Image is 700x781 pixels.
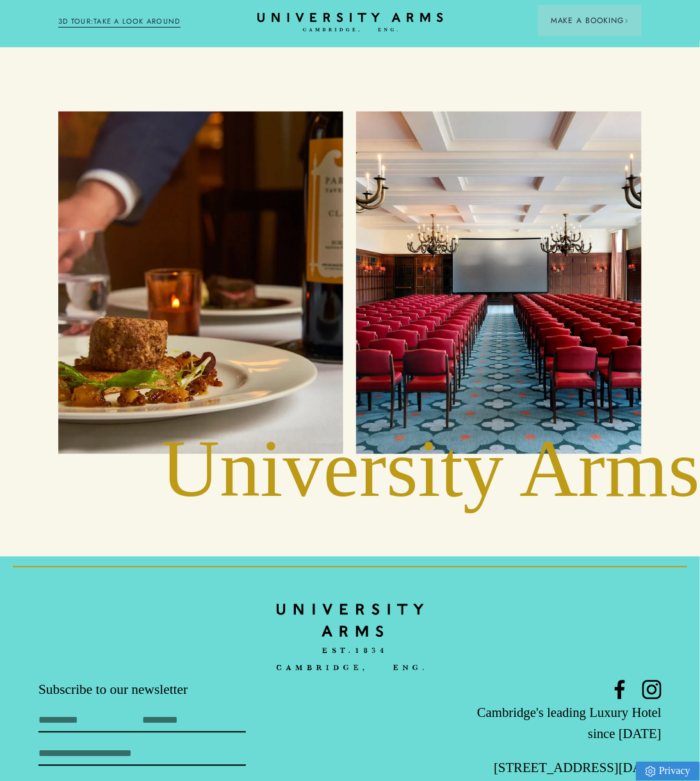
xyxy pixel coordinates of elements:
[642,680,662,700] a: Instagram
[257,13,443,33] a: Home
[610,680,630,700] a: Facebook
[538,5,642,36] button: Make a BookingArrow icon
[356,111,641,454] a: image-6f28355f578f00a7d577c0ad4a2ae6c84da2b6fc-1633x1224-jpg
[624,19,629,23] img: Arrow icon
[454,758,662,779] p: [STREET_ADDRESS][DATE]
[551,15,629,26] span: Make a Booking
[277,595,424,681] img: bc90c398f2f6aa16c3ede0e16ee64a97.svg
[454,703,662,745] p: Cambridge's leading Luxury Hotel since [DATE]
[646,766,656,777] img: Privacy
[38,681,246,700] p: Subscribe to our newsletter
[636,762,700,781] a: Privacy
[58,111,343,454] a: image-9719d84d635841fdd05b6a0b5df00effd80cc5d0-7952x5304-jpg
[58,16,181,28] a: 3D TOUR:TAKE A LOOK AROUND
[277,595,424,680] a: Home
